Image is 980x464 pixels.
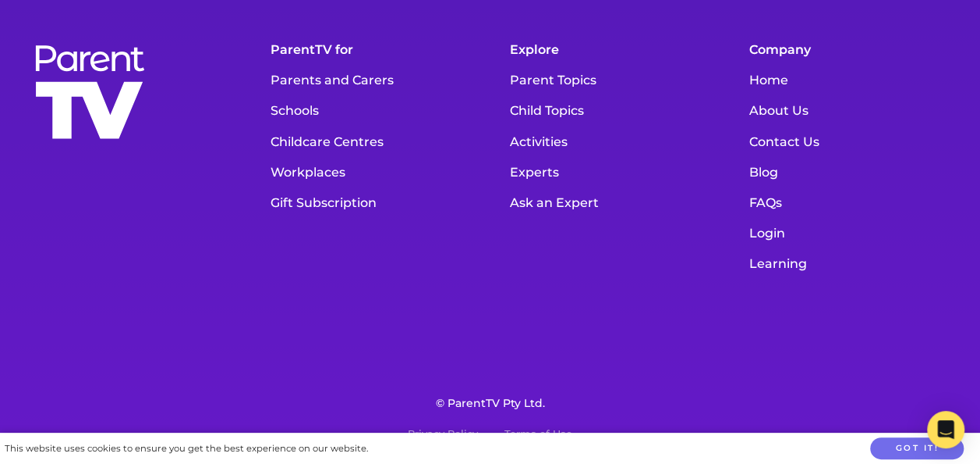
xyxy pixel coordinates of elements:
[263,157,479,187] a: Workplaces
[741,248,957,279] a: Learning
[870,437,964,460] button: Got it!
[263,95,479,126] a: Schools
[31,42,148,142] img: parenttv-logo-stacked-white.f9d0032.svg
[741,127,957,157] a: Contact Us
[927,411,964,448] div: Open Intercom Messenger
[502,95,718,126] a: Child Topics
[263,187,479,218] a: Gift Subscription
[502,65,718,95] a: Parent Topics
[263,127,479,157] a: Childcare Centres
[741,95,957,126] a: About Us
[741,65,957,95] a: Home
[263,65,479,95] a: Parents and Carers
[5,441,368,457] div: This website uses cookies to ensure you get the best experience on our website.
[741,34,957,65] h5: Company
[741,187,957,218] a: FAQs
[741,218,957,248] a: Login
[23,397,957,410] p: © ParentTV Pty Ltd.
[502,127,718,157] a: Activities
[504,428,572,441] a: Terms of Use
[502,187,718,218] a: Ask an Expert
[741,157,957,187] a: Blog
[263,34,479,65] h5: ParentTV for
[408,428,478,441] a: Privacy Policy
[502,157,718,187] a: Experts
[502,34,718,65] h5: Explore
